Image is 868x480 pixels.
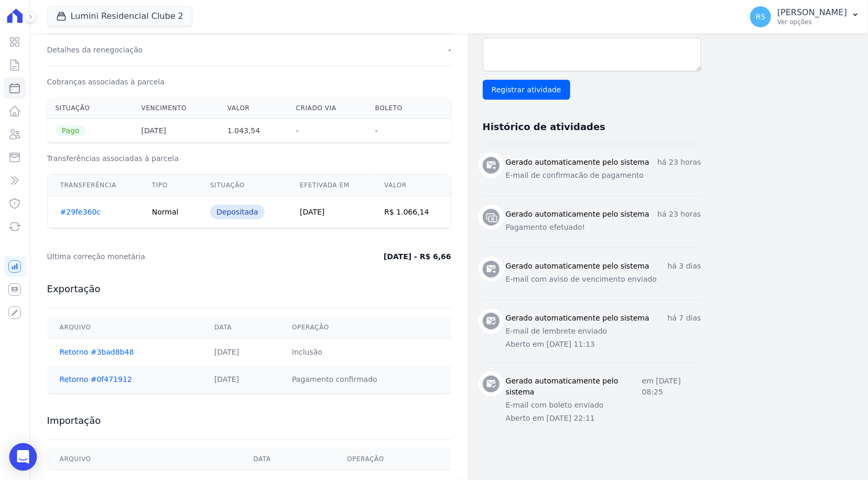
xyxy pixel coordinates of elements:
th: Boleto [367,98,428,119]
h3: Gerado automaticamente pelo sistema [506,157,649,168]
th: Data [241,449,334,470]
input: Registrar atividade [483,80,570,100]
td: [DATE] [202,338,279,366]
a: Retorno #0f471912 [60,375,132,383]
a: Retorno #3bad8b48 [60,348,134,356]
th: Transferência [47,175,139,196]
dt: Detalhes da renegociação [47,45,143,55]
div: Depositada [210,205,265,219]
p: E-mail de confirmacão de pagamento [506,170,701,181]
td: Normal [139,196,198,228]
th: Valor [372,175,451,196]
p: [PERSON_NAME] [777,7,847,18]
th: [DATE] [133,119,219,143]
th: - [288,119,367,143]
h3: Histórico de atividades [483,121,605,133]
td: Pagamento confirmado [279,366,451,393]
th: Efetivada em [287,175,372,196]
td: [DATE] [287,196,372,228]
p: Aberto em [DATE] 11:13 [506,339,701,350]
h3: Transferências associadas à parcela [47,153,451,164]
h3: Exportação [47,283,451,295]
th: 1.043,54 [219,119,288,143]
th: Arquivo [47,449,241,470]
h3: Gerado automaticamente pelo sistema [506,261,649,272]
th: Vencimento [133,98,219,119]
p: Pagamento efetuado! [506,222,701,233]
p: há 7 dias [668,313,701,324]
th: Criado via [288,98,367,119]
p: há 23 horas [657,157,701,168]
dt: Cobranças associadas à parcela [47,77,165,87]
h3: Importação [47,414,451,427]
p: há 3 dias [668,261,701,272]
th: - [367,119,428,143]
th: Tipo [139,175,198,196]
p: E-mail com aviso de vencimento enviado [506,274,701,285]
p: em [DATE] 08:25 [642,376,701,398]
td: Inclusão [279,338,451,366]
p: Ver opções [777,18,847,26]
th: Operação [334,449,451,470]
td: [DATE] [202,366,279,393]
p: E-mail de lembrete enviado [506,326,701,337]
td: R$ 1.066,14 [372,196,451,228]
dd: [DATE] - R$ 6,66 [384,251,451,262]
p: E-mail com boleto enviado [506,400,701,411]
h3: Gerado automaticamente pelo sistema [506,313,649,324]
p: Aberto em [DATE] 22:11 [506,413,701,424]
th: Valor [219,98,288,119]
th: Data [202,317,279,338]
div: Open Intercom Messenger [9,443,37,471]
th: Operação [279,317,451,338]
button: Lumini Residencial Clube 2 [47,6,192,26]
span: RS [756,13,766,20]
th: Situação [47,98,133,119]
th: Situação [198,175,287,196]
a: #29fe360c [60,208,101,216]
dt: Última correção monetária [47,251,286,262]
h3: Gerado automaticamente pelo sistema [506,209,649,220]
h3: Gerado automaticamente pelo sistema [506,376,642,398]
th: Arquivo [47,317,202,338]
button: RS [PERSON_NAME] Ver opções [742,2,868,31]
dd: - [449,45,451,55]
span: Pago [56,125,86,136]
p: há 23 horas [657,209,701,220]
